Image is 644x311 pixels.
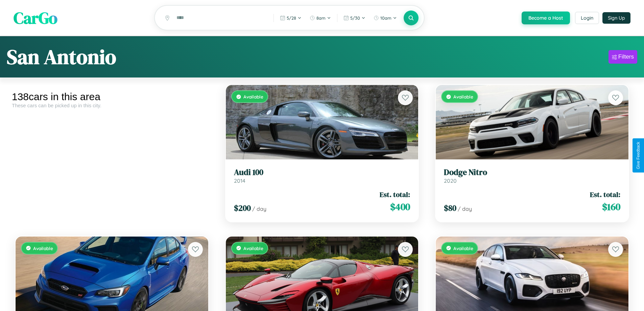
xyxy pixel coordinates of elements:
button: 10am [370,13,400,23]
span: Available [33,245,53,251]
h3: Audi 100 [234,168,410,177]
div: Give Feedback [636,142,641,169]
span: 2014 [234,177,245,184]
h3: Dodge Nitro [444,168,620,177]
span: 5 / 30 [350,15,360,21]
span: Available [243,245,263,251]
button: Filters [609,50,637,64]
a: Audi 1002014 [234,168,410,184]
span: Est. total: [590,190,620,199]
span: 2020 [444,177,457,184]
span: $ 160 [602,200,620,214]
span: $ 80 [444,202,456,214]
button: Login [575,12,599,24]
button: Become a Host [522,12,570,24]
button: 5/30 [340,13,369,23]
span: $ 200 [234,202,251,214]
button: Sign Up [602,12,630,24]
span: CarGo [14,7,57,29]
a: Dodge Nitro2020 [444,168,620,184]
span: 10am [380,15,391,21]
span: 5 / 28 [287,15,296,21]
span: Available [453,245,473,251]
h1: San Antonio [7,43,116,71]
div: These cars can be picked up in this city. [12,103,212,108]
span: Est. total: [380,190,410,199]
span: Available [243,94,263,99]
span: $ 400 [390,200,410,214]
span: / day [252,205,266,212]
div: 138 cars in this area [12,91,212,103]
button: 8am [306,13,334,23]
div: Filters [618,53,634,60]
button: 5/28 [277,13,305,23]
span: 8am [316,15,326,21]
span: / day [458,205,472,212]
span: Available [453,94,473,99]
